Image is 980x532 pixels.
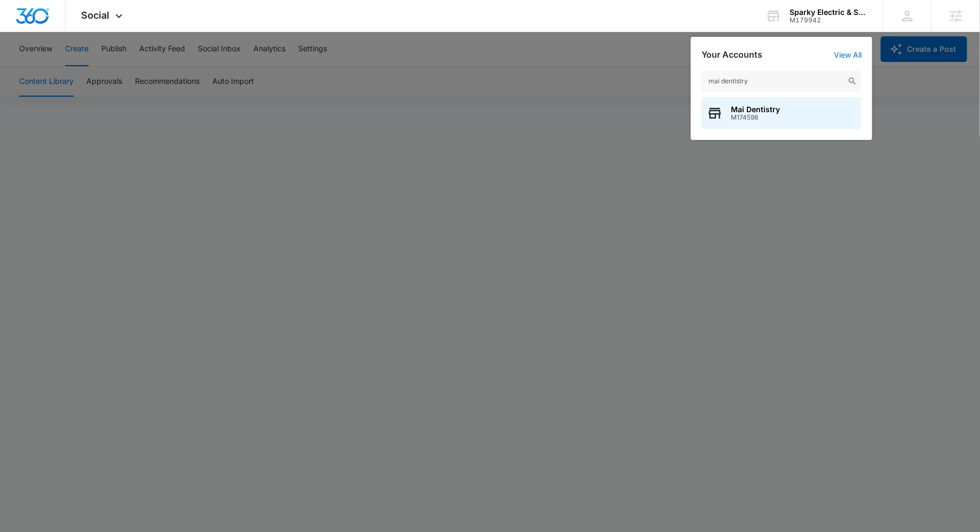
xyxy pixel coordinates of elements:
[834,50,862,59] a: View All
[82,10,110,21] span: Social
[790,8,867,17] div: account name
[702,71,862,92] input: Search Accounts
[731,105,780,114] span: Mai Dentistry
[731,114,780,121] span: M174598
[790,17,867,24] div: account id
[702,50,762,60] h2: Your Accounts
[702,97,862,129] button: Mai DentistryM174598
